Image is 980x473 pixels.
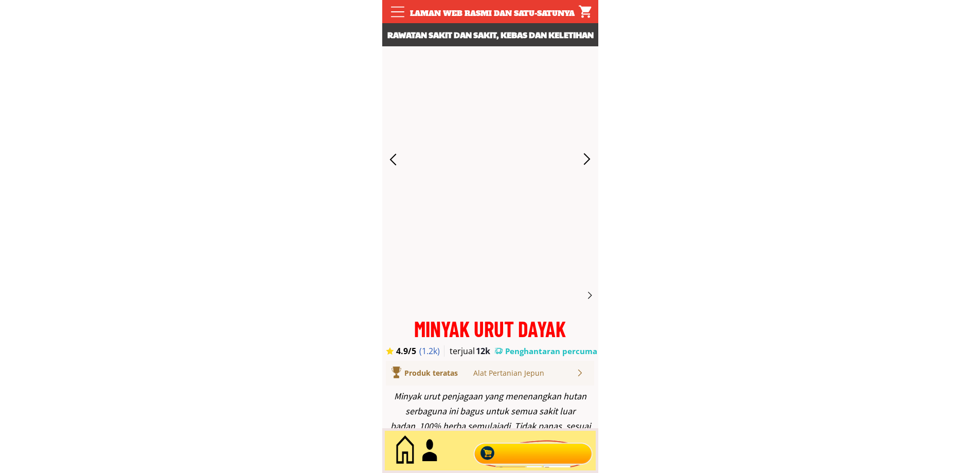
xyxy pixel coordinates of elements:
div: Produk teratas [404,367,487,379]
h3: terjual [450,345,485,357]
div: Laman web rasmi dan satu-satunya [404,8,580,19]
h3: 12k [476,345,493,357]
h3: Penghantaran percuma [505,346,598,357]
h3: 4.9/5 [396,345,425,357]
div: Alat Pertanian Jepun [473,367,576,379]
div: MINYAK URUT DAYAK [382,318,598,339]
h3: (1.2k) [419,345,446,357]
h3: Rawatan sakit dan sakit, kebas dan keletihan [382,28,598,42]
